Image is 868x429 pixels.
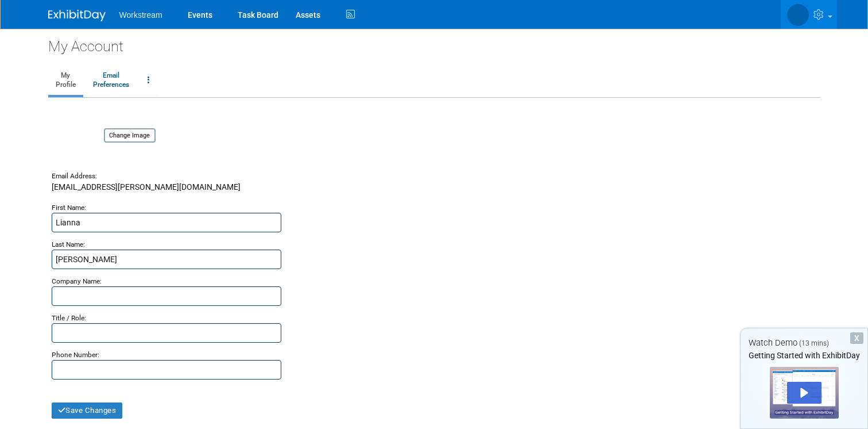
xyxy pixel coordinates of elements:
[52,403,123,419] button: Save Changes
[787,382,821,404] div: Play
[52,351,99,359] small: Phone Number:
[119,10,162,20] span: Workstream
[48,29,820,56] div: My Account
[52,240,85,248] small: Last Name:
[741,350,867,361] div: Getting Started with ExhibitDay
[86,66,137,95] a: EmailPreferences
[52,172,97,180] small: Email Address:
[52,314,86,322] small: Title / Role:
[741,337,867,349] div: Watch Demo
[799,339,829,347] span: (13 mins)
[48,10,106,21] img: ExhibitDay
[52,204,86,212] small: First Name:
[52,181,817,201] div: [EMAIL_ADDRESS][PERSON_NAME][DOMAIN_NAME]
[52,277,102,285] small: Company Name:
[850,332,863,344] div: Dismiss
[48,66,83,95] a: MyProfile
[787,4,809,26] img: Lianna Louie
